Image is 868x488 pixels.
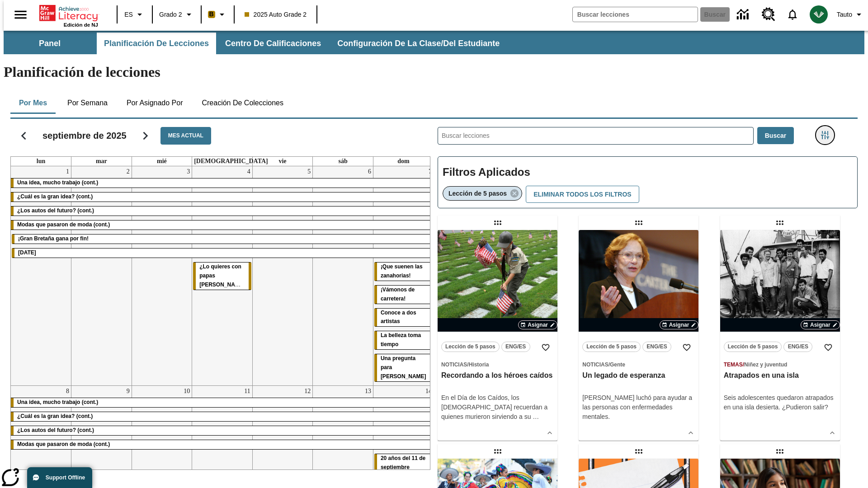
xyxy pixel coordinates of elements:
button: Por mes [10,92,56,114]
button: Añadir a mis Favoritas [820,339,836,356]
div: ¡Que suenen las zanahorias! [374,263,433,281]
td: 3 de septiembre de 2025 [132,166,192,385]
button: Centro de calificaciones [218,33,328,54]
a: 2 de septiembre de 2025 [125,166,132,177]
button: ENG/ES [642,342,671,352]
span: ES [124,10,133,19]
input: Buscar campo [573,7,698,22]
td: 6 de septiembre de 2025 [313,166,373,385]
span: Tema: Noticias/Historia [441,360,554,369]
a: 13 de septiembre de 2025 [363,386,373,397]
div: Lección arrastrable: Recordando a los héroes caídos [491,216,505,230]
span: Una idea, mucho trabajo (cont.) [17,179,98,186]
span: ¿Los autos del futuro? (cont.) [17,207,94,214]
div: ¿Lo quieres con papas fritas? [193,263,251,290]
span: … [533,413,539,420]
h3: Un legado de esperanza [582,371,695,380]
div: En el Día de los Caídos, los [DEMOGRAPHIC_DATA] recuerdan a quienes murieron sirviendo a su [441,393,554,422]
div: [PERSON_NAME] luchó para ayudar a las personas con enfermedades mentales. [582,393,695,422]
button: Asignar Elegir fechas [518,320,557,329]
div: Modas que pasaron de moda (cont.) [11,440,434,449]
button: Boost El color de la clase es anaranjado claro. Cambiar el color de la clase. [204,6,231,23]
div: lesson details [720,230,840,441]
span: / [609,361,610,368]
button: Lección de 5 pasos [724,342,782,352]
div: 20 años del 11 de septiembre [374,454,433,472]
button: Asignar Elegir fechas [801,320,840,329]
img: avatar image [810,5,828,23]
span: La belleza toma tiempo [381,332,421,347]
h2: septiembre de 2025 [42,130,127,141]
button: Regresar [12,124,35,147]
td: 1 de septiembre de 2025 [11,166,71,385]
td: 2 de septiembre de 2025 [71,166,132,385]
input: Buscar lecciones [438,127,753,144]
button: Eliminar todos los filtros [526,186,639,203]
a: Centro de recursos, Se abrirá en una pestaña nueva. [756,2,781,27]
span: Una pregunta para Joplin [381,355,426,380]
span: Asignar [810,321,830,329]
div: Lección arrastrable: La historia de los sordos [773,444,787,459]
span: 2025 Auto Grade 2 [245,10,307,19]
div: Una pregunta para Joplin [374,354,433,381]
span: ENG/ES [646,342,667,352]
div: ¿Cuál es la gran idea? (cont.) [11,192,434,202]
span: Temas [724,361,743,368]
a: sábado [336,157,349,166]
div: ¿Los autos del futuro? (cont.) [11,426,434,435]
span: Niñez y juventud [744,361,787,368]
button: Ver más [826,426,839,440]
span: 20 años del 11 de septiembre [381,455,425,470]
a: jueves [192,157,270,166]
button: Lección de 5 pasos [582,342,641,352]
span: ENG/ES [505,342,526,352]
a: miércoles [155,157,169,166]
a: viernes [277,157,288,166]
div: ¡Gran Bretaña gana por fin! [12,235,433,244]
a: 14 de septiembre de 2025 [424,386,434,397]
a: martes [94,157,109,166]
span: ¿Lo quieres con papas fritas? [199,263,248,288]
button: Grado: Grado 2, Elige un grado [156,6,198,23]
div: lesson details [579,230,698,441]
button: ENG/ES [501,342,530,352]
div: Una idea, mucho trabajo (cont.) [11,398,434,407]
button: Panel [5,33,95,54]
span: Noticias [441,361,467,368]
span: Modas que pasaron de moda (cont.) [17,221,110,228]
a: 3 de septiembre de 2025 [185,166,192,177]
span: Configuración de la clase/del estudiante [337,38,500,49]
span: Tauto [837,10,852,19]
span: Lección de 5 pasos [586,342,637,352]
span: Gente [610,361,625,368]
button: Seguir [134,124,157,147]
span: ¡Que suenen las zanahorias! [381,263,423,279]
span: Una idea, mucho trabajo (cont.) [17,399,98,405]
span: Lección de 5 pasos [728,342,778,352]
a: 10 de septiembre de 2025 [182,386,192,397]
span: ¿Cuál es la gran idea? (cont.) [17,413,93,419]
span: / [467,361,468,368]
span: Planificación de lecciones [104,38,209,49]
span: Panel [39,38,61,49]
td: 4 de septiembre de 2025 [192,166,253,385]
button: Configuración de la clase/del estudiante [330,33,507,54]
div: ¿Los autos del futuro? (cont.) [11,206,434,216]
button: Añadir a mis Favoritas [538,339,554,356]
a: Centro de información [731,2,756,27]
a: 6 de septiembre de 2025 [366,166,373,177]
button: Por semana [60,92,115,114]
div: ¿Cuál es la gran idea? (cont.) [11,412,434,421]
button: Planificación de lecciones [97,33,216,54]
div: Subbarra de navegación [4,33,508,54]
div: ¡Vámonos de carretera! [374,286,433,304]
span: Centro de calificaciones [225,38,321,49]
span: ¡Vámonos de carretera! [381,286,415,302]
div: Lección arrastrable: Atrapados en una isla [773,216,787,230]
a: lunes [35,157,47,166]
div: La belleza toma tiempo [374,331,433,349]
div: Lección arrastrable: ¡Que viva el Cinco de Mayo! [491,444,505,459]
td: 5 de septiembre de 2025 [252,166,313,385]
button: Escoja un nuevo avatar [804,3,833,26]
a: 5 de septiembre de 2025 [306,166,312,177]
